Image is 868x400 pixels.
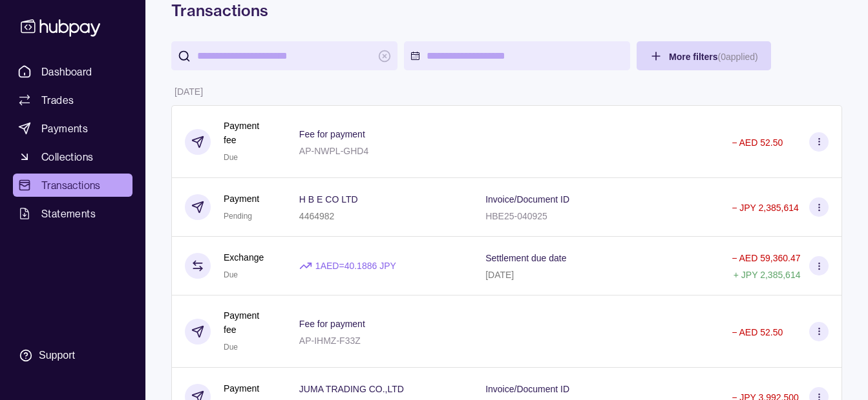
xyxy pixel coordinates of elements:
[224,153,238,162] span: Due
[485,384,569,394] p: Invoice/Document ID
[13,60,132,83] a: Dashboard
[485,194,569,205] p: Invoice/Document ID
[13,202,132,225] a: Statements
[224,119,273,147] p: Payment fee
[175,86,203,97] p: [DATE]
[224,343,238,352] span: Due
[41,92,74,108] span: Trades
[41,64,92,79] span: Dashboard
[732,137,783,148] p: − AED 52.50
[39,348,75,363] div: Support
[41,206,96,221] span: Statements
[224,381,259,395] p: Payment
[13,88,132,112] a: Trades
[224,270,238,279] span: Due
[299,335,361,346] p: AP-IHMZ-F33Z
[734,270,801,280] p: + JPY 2,385,614
[41,149,93,165] span: Collections
[299,384,404,394] p: JUMA TRADING CO.,LTD
[732,327,783,337] p: − AED 52.50
[224,212,252,221] span: Pending
[299,211,335,221] p: 4464982
[197,41,372,70] input: search
[13,174,132,197] a: Transactions
[299,129,365,139] p: Fee for payment
[13,342,132,369] a: Support
[224,308,273,337] p: Payment fee
[224,250,264,265] p: Exchange
[224,192,259,206] p: Payment
[41,121,88,136] span: Payments
[637,41,771,70] button: More filters(0applied)
[315,259,396,273] p: 1 AED = 40.1886 JPY
[717,52,757,62] p: ( 0 applied)
[13,117,132,140] a: Payments
[485,270,514,280] p: [DATE]
[299,319,365,329] p: Fee for payment
[299,146,368,156] p: AP-NWPL-GHD4
[485,253,566,263] p: Settlement due date
[732,203,799,213] p: − JPY 2,385,614
[13,145,132,168] a: Collections
[299,194,358,205] p: H B E CO LTD
[41,177,101,193] span: Transactions
[732,253,800,263] p: − AED 59,360.47
[669,52,758,62] span: More filters
[485,211,547,221] p: HBE25-040925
